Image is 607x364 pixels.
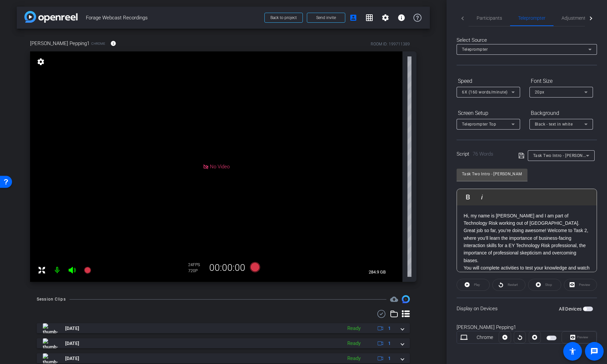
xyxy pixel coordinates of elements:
div: Screen Setup [457,108,520,119]
mat-icon: account_box [349,14,357,22]
span: Forage Webcast Recordings [86,11,260,24]
div: ROOM ID: 199711389 [371,41,410,47]
mat-icon: grid_on [365,14,373,22]
span: Participants [477,16,502,20]
div: 24 [188,262,205,267]
mat-icon: info [110,40,116,46]
span: 6X (160 words/minute) [462,90,508,95]
span: 1 [388,340,391,347]
span: Send invite [316,15,336,20]
mat-expansion-panel-header: thumb-nail[DATE]Ready1 [37,323,410,333]
span: Black - text in white [535,122,573,127]
span: No Video [210,164,230,170]
button: Back to project [264,13,303,23]
span: FPS [193,262,200,267]
mat-icon: cloud_upload [390,295,398,303]
p: You will complete activities to test your knowledge and watch a video from an EY Technology Risk ... [464,264,590,294]
span: Teleprompter [518,16,545,20]
span: 284.9 GB [366,268,388,276]
img: thumb-nail [43,338,58,348]
button: Send invite [307,13,345,23]
img: thumb-nail [43,323,58,333]
mat-icon: settings [381,14,389,22]
span: 76 Words [473,151,493,157]
mat-icon: accessibility [569,347,577,355]
div: Display on Devices [457,298,597,319]
p: Hi, my name is [PERSON_NAME] and I am part of Technology Risk working out of [GEOGRAPHIC_DATA]. G... [464,212,590,264]
div: Select Source [457,36,597,44]
span: [DATE] [65,325,79,332]
div: Session Clips [37,296,66,303]
mat-icon: message [590,347,598,355]
div: [PERSON_NAME] Pepping1 [457,324,597,331]
div: Ready [344,355,364,362]
div: 00:00:00 [205,262,250,274]
span: [PERSON_NAME] Pepping1 [30,40,90,47]
span: Back to project [270,15,297,20]
span: 1 [388,355,391,362]
div: Ready [344,325,364,332]
div: Speed [457,75,520,87]
span: 1 [388,325,391,332]
div: Font Size [529,75,593,87]
span: [DATE] [65,355,79,362]
span: Destinations for your clips [390,295,398,303]
input: Title [462,170,522,178]
span: Adjustments [562,16,588,20]
div: Background [529,108,593,119]
div: Ready [344,340,364,347]
img: app-logo [24,11,78,23]
button: Italic (Ctrl+I) [476,190,488,204]
label: All Devices [559,306,583,312]
img: thumb-nail [43,353,58,363]
span: [DATE] [65,340,79,347]
span: Teleprompter Top [462,122,496,127]
span: Chrome [91,41,105,46]
div: Chrome [471,334,499,341]
span: Task Two Intro - [PERSON_NAME] [533,153,598,158]
div: 720P [188,268,205,274]
mat-icon: settings [36,58,45,66]
span: 20px [535,90,544,95]
img: Session clips [402,295,410,303]
mat-expansion-panel-header: thumb-nail[DATE]Ready1 [37,353,410,363]
mat-expansion-panel-header: thumb-nail[DATE]Ready1 [37,338,410,348]
span: Teleprompter [462,47,488,52]
div: Script [457,150,509,158]
mat-icon: info [397,14,405,22]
